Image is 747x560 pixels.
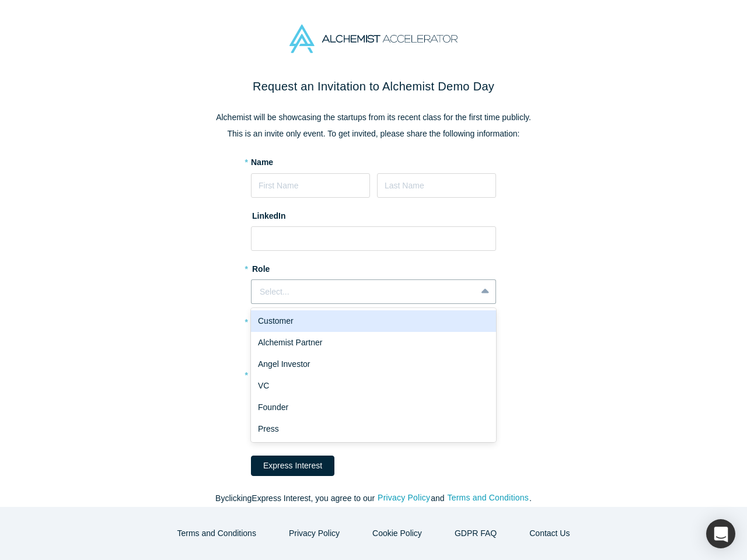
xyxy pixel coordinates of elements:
[360,523,434,544] button: Cookie Policy
[128,111,619,124] p: Alchemist will be showcasing the startups from its recent class for the first time publicly.
[251,332,496,353] div: Alchemist Partner
[442,523,509,544] a: GDPR FAQ
[260,286,468,298] div: Select...
[165,523,268,544] button: Terms and Conditions
[289,24,458,53] img: Alchemist Accelerator Logo
[251,259,496,275] label: Role
[377,173,496,198] input: Last Name
[251,353,496,375] div: Angel Investor
[277,523,352,544] button: Privacy Policy
[251,397,496,418] div: Founder
[251,375,496,397] div: VC
[251,206,286,222] label: LinkedIn
[446,491,529,505] button: Terms and Conditions
[128,492,619,505] p: By clicking Express Interest , you agree to our and .
[251,173,370,198] input: First Name
[128,128,619,140] p: This is an invite only event. To get invited, please share the following information:
[251,418,496,440] div: Press
[128,78,619,95] h2: Request an Invitation to Alchemist Demo Day
[251,310,496,332] div: Customer
[377,491,431,505] button: Privacy Policy
[251,156,273,169] label: Name
[251,456,334,476] button: Express Interest
[517,523,582,544] button: Contact Us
